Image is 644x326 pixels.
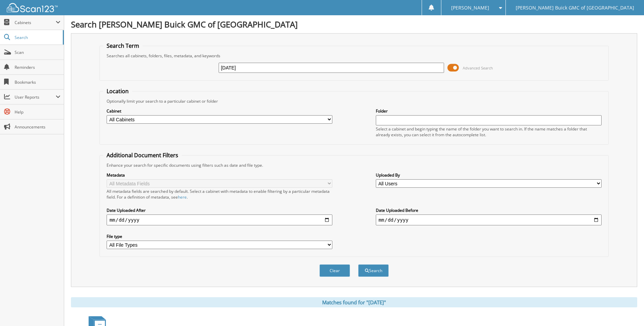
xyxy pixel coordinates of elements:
label: Cabinet [107,108,332,114]
span: Scan [15,49,60,55]
div: Select a cabinet and begin typing the name of the folder you want to search in. If the name match... [376,126,602,138]
div: All metadata fields are searched by default. Select a cabinet with metadata to enable filtering b... [107,188,332,200]
button: Search [358,264,389,277]
legend: Additional Document Filters [103,151,182,159]
label: Folder [376,108,602,114]
label: Date Uploaded Before [376,207,602,213]
input: end [376,215,602,225]
span: Cabinets [15,20,56,25]
button: Clear [319,264,350,277]
span: [PERSON_NAME] Buick GMC of [GEOGRAPHIC_DATA] [516,6,634,10]
span: [PERSON_NAME] [451,6,489,10]
div: Matches found for "[DATE]" [71,297,637,307]
img: scan123-logo-white.svg [7,3,58,12]
a: here [178,194,187,200]
div: Searches all cabinets, folders, files, metadata, and keywords [103,53,605,59]
span: Help [15,109,60,115]
label: File type [107,233,332,239]
span: Reminders [15,64,60,70]
div: Optionally limit your search to a particular cabinet or folder [103,98,605,104]
div: Enhance your search for specific documents using filters such as date and file type. [103,162,605,168]
legend: Location [103,87,132,95]
label: Metadata [107,172,332,178]
label: Date Uploaded After [107,207,332,213]
label: Uploaded By [376,172,602,178]
input: start [107,215,332,225]
span: Search [15,35,59,40]
legend: Search Term [103,42,143,49]
span: Bookmarks [15,79,60,85]
span: Announcements [15,124,60,130]
span: Advanced Search [463,65,493,70]
h1: Search [PERSON_NAME] Buick GMC of [GEOGRAPHIC_DATA] [71,19,637,30]
span: User Reports [15,94,56,100]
